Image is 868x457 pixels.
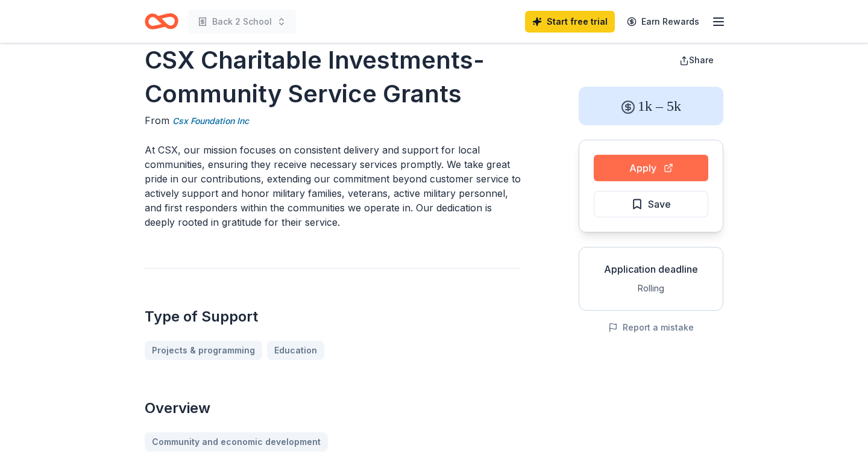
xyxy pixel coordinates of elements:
[620,11,706,33] a: Earn Rewards
[589,262,713,276] div: Application deadline
[608,320,694,335] button: Report a mistake
[589,281,713,296] div: Rolling
[145,43,521,111] h1: CSX Charitable Investments- Community Service Grants
[594,155,708,181] button: Apply
[579,87,723,125] div: 1k – 5k
[145,143,521,229] p: At CSX, our mission focuses on consistent delivery and support for local communities, ensuring th...
[145,399,521,418] h2: Overview
[689,55,714,65] span: Share
[145,7,178,36] a: Home
[525,11,615,33] a: Start free trial
[172,114,249,128] a: Csx Foundation Inc
[145,341,262,360] a: Projects & programming
[145,307,521,326] h2: Type of Support
[188,10,296,34] button: Back 2 School
[145,113,521,128] div: From
[267,341,324,360] a: Education
[212,14,272,29] span: Back 2 School
[594,191,708,217] button: Save
[648,196,671,212] span: Save
[670,48,723,72] button: Share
